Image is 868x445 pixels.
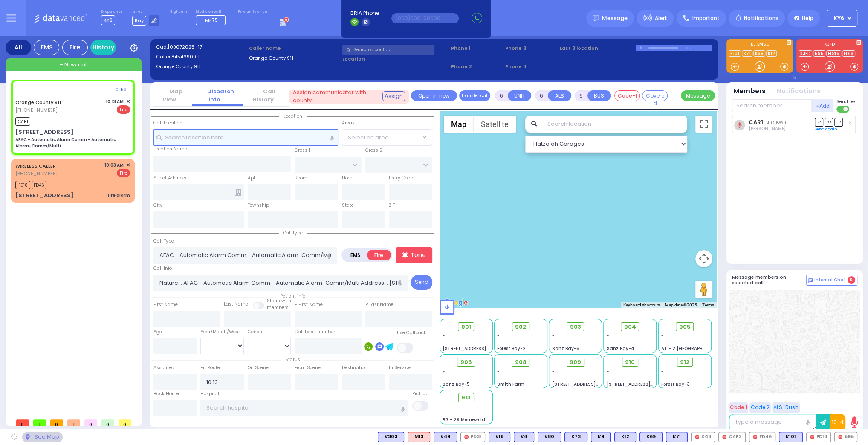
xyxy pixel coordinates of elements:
[505,63,557,70] span: Phone 4
[766,50,777,57] a: K12
[812,99,834,112] button: +Add
[295,364,321,371] label: From Scene
[342,45,434,55] input: Search a contact
[508,90,531,101] button: UNIT
[692,14,719,22] span: Important
[497,381,524,387] span: Smith Farm
[342,202,354,209] label: State
[796,42,863,48] label: KJFD
[461,323,471,331] span: 901
[389,175,413,182] label: Entry Code
[830,414,845,431] button: 10-4
[153,390,179,397] label: Back Home
[464,435,469,439] img: red-radio-icon.svg
[389,364,411,371] label: In Service
[50,419,63,426] span: 0
[489,432,510,442] div: BLS
[107,192,130,199] div: fire alarm
[276,293,310,299] span: Patient info
[655,14,667,22] span: Alert
[560,45,636,52] label: Last 3 location
[350,9,379,17] span: BRIA Phone
[607,381,687,387] span: [STREET_ADDRESS][PERSON_NAME]
[552,332,555,339] span: -
[661,332,664,339] span: -
[661,381,690,387] span: Forest Bay-3
[434,432,457,442] div: BLS
[224,301,248,308] label: Last Name
[732,275,806,286] h5: Message members on selected call
[153,146,187,153] label: Location Name
[248,202,269,209] label: Township
[279,230,307,236] span: Call type
[367,250,391,260] label: Fire
[552,345,579,352] span: Sanz Bay-6
[444,116,474,133] button: Show street map
[132,9,160,14] label: Lines
[607,375,609,381] span: -
[132,16,146,26] span: Bay
[749,432,775,442] div: FD46
[825,118,833,126] span: SO
[749,402,771,413] button: Code 2
[514,432,534,442] div: K4
[515,358,527,367] span: 908
[661,368,664,375] span: -
[442,297,470,308] img: Google
[443,404,445,410] span: -
[732,99,812,112] input: Search member
[238,9,270,14] label: Fire units on call
[552,381,633,387] span: [STREET_ADDRESS][PERSON_NAME]
[443,375,445,381] span: -
[168,43,204,50] span: [09072025_17]
[442,297,470,308] a: Open this area in Google Maps (opens a new window)
[106,98,124,105] span: 10:13 AM
[33,419,46,426] span: 1
[15,162,56,169] a: WIRELESS CALLER
[614,90,640,101] button: Code-1
[691,432,715,442] div: K48
[267,298,291,304] small: Share with
[753,435,757,439] img: red-radio-icon.svg
[679,323,691,331] span: 905
[806,432,831,442] div: FD18
[342,364,367,371] label: Destination
[408,432,430,442] div: ALS
[249,55,339,62] label: Orange County 911
[19,84,94,96] span: Assign communicator with county
[742,50,752,57] a: K71
[443,416,490,423] span: BG - 29 Merriewold S.
[826,50,841,57] a: FD46
[625,358,635,367] span: 910
[461,393,471,402] span: 913
[497,339,500,345] span: -
[90,40,116,55] a: History
[196,9,228,14] label: Medic on call
[15,99,61,106] a: Orange County 911
[642,90,668,101] button: Covered
[15,136,130,149] div: AFAC - Automatic Alarm Comm - Automatic Alarm-Comm/Multi
[411,90,457,101] a: Open in new page
[729,402,748,413] button: Code 1
[295,329,335,335] label: Call back number
[552,375,555,381] span: -
[772,402,800,413] button: ALS-Rush
[614,432,636,442] div: BLS
[514,432,534,442] div: BLS
[153,265,172,272] label: Call Info
[591,432,611,442] div: K9
[126,162,130,169] span: ✕
[799,50,812,57] a: KJFD
[408,432,430,442] div: M13
[205,17,218,23] span: MF75
[570,323,581,331] span: 903
[248,364,269,371] label: On Scene
[813,50,825,57] a: 595
[169,9,188,14] label: Night unit
[639,432,663,442] div: K69
[497,375,500,381] span: -
[153,120,182,127] label: Call Location
[411,275,432,290] button: Send
[515,323,526,331] span: 902
[153,301,178,308] label: First Name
